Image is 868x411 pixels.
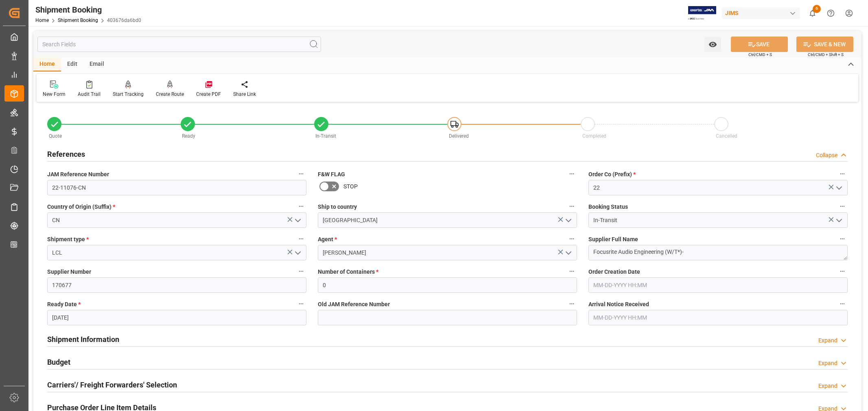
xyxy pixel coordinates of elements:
div: Start Tracking [113,91,144,98]
span: Ship to country [318,203,357,211]
input: Type to search/select [47,212,306,228]
span: F&W FLAG [318,170,345,179]
button: open menu [291,214,304,227]
span: Order Co (Prefix) [588,170,636,179]
button: open menu [562,214,574,227]
span: Old JAM Reference Number [318,300,390,309]
span: JAM Reference Number [47,170,109,179]
a: Home [35,17,49,23]
button: Order Creation Date [837,266,848,277]
button: open menu [562,247,574,259]
div: Collapse [816,151,837,160]
span: Delivered [449,133,469,139]
span: Ready Date [47,300,81,309]
span: Agent [318,235,337,244]
button: F&W FLAG [566,169,577,179]
button: Supplier Full Name [837,234,848,244]
button: open menu [833,214,845,227]
input: MM-DD-YYYY HH:MM [588,310,848,325]
button: SAVE & NEW [796,37,853,52]
span: In-Transit [315,133,336,139]
textarea: Focusrite Audio Engineering (W/T*)- [588,245,848,260]
button: SAVE [731,37,788,52]
div: Home [33,58,61,71]
button: JAM Reference Number [296,169,306,179]
div: Create Route [156,91,184,98]
input: MM-DD-YYYY [47,310,306,325]
h2: References [47,149,85,160]
button: Country of Origin (Suffix) * [296,201,306,212]
span: Completed [582,133,606,139]
div: New Form [43,91,66,98]
div: Expand [818,382,837,390]
input: MM-DD-YYYY HH:MM [588,277,848,293]
div: Edit [61,58,83,71]
span: Supplier Number [47,268,91,276]
span: STOP [343,182,358,191]
button: Old JAM Reference Number [566,299,577,309]
button: Arrival Notice Received [837,299,848,309]
div: Share Link [233,91,256,98]
span: Shipment type [47,235,89,244]
div: Shipment Booking [35,4,141,16]
a: Shipment Booking [58,17,98,23]
span: Ctrl/CMD + S [748,52,772,58]
button: show 6 new notifications [803,4,822,22]
button: Order Co (Prefix) * [837,169,848,179]
img: Exertis%20JAM%20-%20Email%20Logo.jpg_1722504956.jpg [688,6,716,20]
div: JIMS [722,7,800,19]
span: Ctrl/CMD + Shift + S [808,52,844,58]
button: Help Center [822,4,840,22]
span: Number of Containers [318,268,378,276]
span: Quote [49,133,62,139]
span: Order Creation Date [588,268,640,276]
div: Create PDF [196,91,221,98]
button: Ship to country [566,201,577,212]
button: Supplier Number [296,266,306,277]
span: Supplier Full Name [588,235,638,244]
div: Expand [818,359,837,368]
span: Country of Origin (Suffix) [47,203,115,211]
h2: Budget [47,357,70,368]
button: open menu [833,182,845,194]
button: Agent * [566,234,577,244]
span: Ready [182,133,195,139]
span: Cancelled [716,133,737,139]
span: Booking Status [588,203,628,211]
button: open menu [291,247,304,259]
h2: Carriers'/ Freight Forwarders' Selection [47,379,177,390]
button: Ready Date * [296,299,306,309]
button: Shipment type * [296,234,306,244]
button: open menu [704,37,721,52]
span: Arrival Notice Received [588,300,649,309]
div: Expand [818,336,837,345]
button: JIMS [722,5,803,21]
div: Audit Trail [78,91,101,98]
input: Search Fields [37,37,321,52]
button: Number of Containers * [566,266,577,277]
h2: Shipment Information [47,334,119,345]
span: 6 [813,5,821,13]
button: Booking Status [837,201,848,212]
div: Email [83,58,110,71]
